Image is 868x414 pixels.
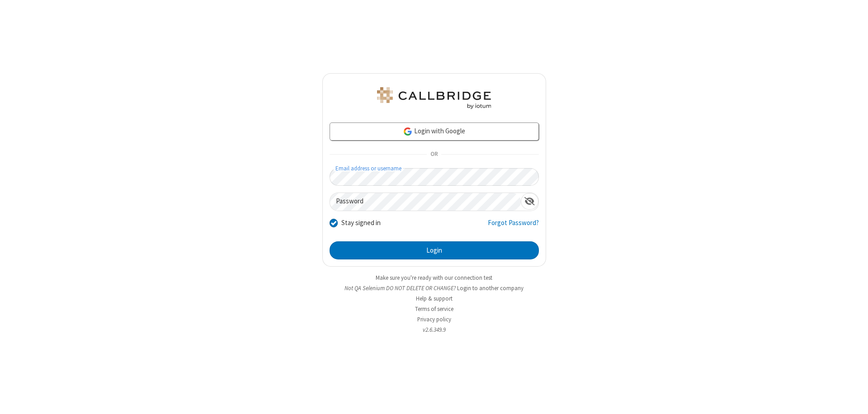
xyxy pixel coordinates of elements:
span: OR [427,148,441,161]
a: Help & support [416,295,453,302]
img: google-icon.png [403,127,413,136]
li: v2.6.349.9 [322,325,546,334]
img: QA Selenium DO NOT DELETE OR CHANGE [375,87,493,109]
div: Show password [521,193,538,210]
button: Login [330,241,539,259]
li: Not QA Selenium DO NOT DELETE OR CHANGE? [322,284,546,292]
a: Terms of service [415,305,453,313]
a: Make sure you're ready with our connection test [376,274,492,282]
input: Email address or username [330,168,539,186]
label: Stay signed in [341,218,381,228]
input: Password [330,193,521,211]
a: Forgot Password? [488,218,539,235]
a: Login with Google [330,122,539,141]
button: Login to another company [457,284,524,292]
a: Privacy policy [417,315,451,323]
